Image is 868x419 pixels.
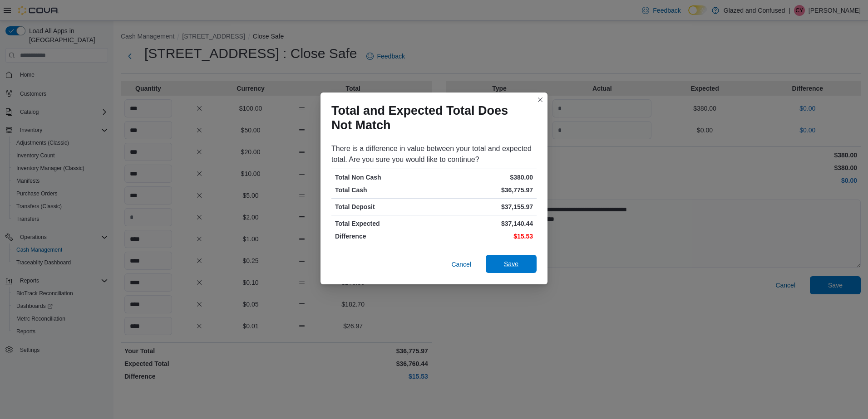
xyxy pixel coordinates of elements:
[335,232,432,241] p: Difference
[436,232,533,241] p: $15.53
[448,255,475,273] button: Cancel
[451,260,471,269] span: Cancel
[436,202,533,211] p: $37,155.97
[436,173,533,182] p: $380.00
[436,185,533,195] p: $36,775.97
[486,255,537,273] button: Save
[335,185,432,195] p: Total Cash
[335,219,432,228] p: Total Expected
[436,219,533,228] p: $37,140.44
[331,103,529,132] h1: Total and Expected Total Does Not Match
[335,202,432,211] p: Total Deposit
[335,173,432,182] p: Total Non Cash
[504,259,518,268] span: Save
[331,143,537,165] div: There is a difference in value between your total and expected total. Are you sure you would like...
[535,94,546,105] button: Closes this modal window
